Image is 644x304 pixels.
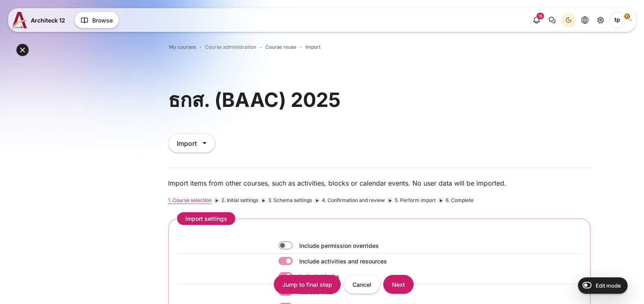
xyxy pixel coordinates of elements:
span: Browse [92,16,113,25]
span: ► [387,197,393,204]
span: Architeck 12 [31,16,65,25]
span: ► [260,197,266,204]
a: Course reuse [265,43,296,51]
input: Jump to final step [274,275,341,293]
span: 3. Schema settings [268,197,312,204]
span: ► [213,197,220,204]
img: A12 [12,12,27,28]
label: Include blocks [299,272,341,281]
input: Cancel [344,275,380,293]
legend: Import settings [177,212,235,225]
span: ► [437,197,444,204]
span: thanyaphon pongpaichet [609,12,626,28]
div: 19 [537,13,544,19]
span: 2. Initial settings [221,197,258,204]
a: 1. Course selection [168,197,212,204]
span: Edit mode [596,282,621,289]
label: Include activities and resources [299,257,389,265]
a: Site administration [593,13,608,27]
a: User menu [609,12,632,28]
button: Browse [75,12,119,28]
button: Light Mode Dark Mode [561,13,576,27]
div: Import [168,134,215,153]
input: Next [383,275,414,293]
div: Dark Mode [562,14,575,26]
span: Course administration [205,43,256,51]
span: 5. Perform import [395,197,436,204]
div: Show notification window with 19 new notifications [529,13,544,27]
label: Include permission overrides [299,241,380,250]
span: 4. Confirmation and review [322,197,385,204]
span: 6. Complete [446,197,473,204]
button: There are 0 unread conversations [545,13,560,27]
a: My courses [169,43,196,51]
div: Import items from other courses, such as activities, blocks or calendar events. No user data will... [168,178,591,195]
button: Languages [578,13,592,27]
span: ► [314,197,320,204]
a: A12 A12 Architeck 12 [12,12,68,28]
nav: Navigation bar [168,42,591,52]
a: Import [305,43,321,51]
